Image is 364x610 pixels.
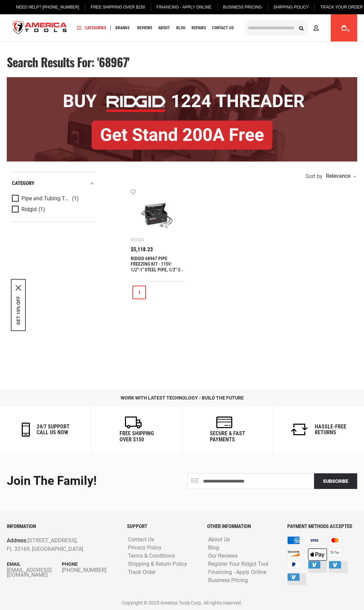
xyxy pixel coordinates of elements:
[21,196,70,202] span: Pipe and Tubing Tools
[132,286,146,299] a: 1
[12,206,93,213] a: Ridgid (1)
[16,285,21,291] svg: close icon
[72,196,79,202] span: (1)
[12,179,95,188] div: category
[62,560,117,568] p: Phone
[7,474,177,488] div: Join the Family!
[212,26,234,30] span: Contact Us
[324,173,356,179] div: Relevance
[210,430,245,442] h6: secure & fast payments
[115,26,129,30] span: Brands
[7,77,357,82] a: BOGO: Buy RIDGID® 1224 Threader, Get Stand 200A Free!
[16,285,21,291] button: Close
[7,524,117,529] h6: INFORMATION
[315,424,346,436] h6: Hassle-Free Returns
[12,172,95,222] div: Product Filters
[206,537,232,543] a: About Us
[7,599,357,607] p: Copyright © 2025 America Tools Corp. All rights reserved.
[206,561,270,567] a: Register Your Ridgid Tool
[7,568,62,577] a: [EMAIL_ADDRESS][DOMAIN_NAME]
[155,23,173,33] a: About
[323,478,348,484] span: Subscribe
[12,195,93,202] a: Pipe and Tubing Tools (1)
[347,29,349,33] span: 0
[62,568,117,573] a: [PHONE_NUMBER]
[207,524,277,529] h6: OTHER INFORMATION
[112,23,132,33] a: Brands
[7,537,28,544] span: Address:
[134,23,155,33] a: Reviews
[192,26,206,30] span: Repairs
[7,15,73,41] img: America Tools
[74,23,109,33] a: Categories
[158,26,170,30] span: About
[206,569,268,576] a: Financing - Apply Online
[287,524,357,529] h6: PAYMENT METHODS ACCEPTED
[21,206,37,213] span: Ridgid
[7,560,62,568] p: Email
[7,15,73,41] a: store logo
[338,14,350,41] a: 0
[127,524,197,529] h6: SUPPORT
[206,577,250,584] a: Business Pricing
[131,247,153,252] span: $5,118.23
[138,196,177,236] img: RIDGID 68967 PIPE FREEZING KIT - 115V: 1/2
[7,536,95,554] p: [STREET_ADDRESS], FL 33169, [GEOGRAPHIC_DATA]
[137,26,152,30] span: Reviews
[314,473,357,489] button: Subscribe
[306,174,323,179] span: Sort by
[176,26,185,30] span: Blog
[7,77,357,162] img: BOGO: Buy RIDGID® 1224 Threader, Get Stand 200A Free!
[37,424,70,436] h6: 24/7 support call us now
[126,561,189,567] a: Shipping & Return Policy
[120,430,154,442] h6: Free Shipping Over $150
[126,553,177,559] a: Terms & Conditions
[269,589,364,610] iframe: LiveChat chat widget
[206,545,221,551] a: Blog
[126,569,157,576] a: Track Order
[206,553,239,559] a: Our Reviews
[38,207,45,213] span: (1)
[16,296,21,325] button: GET 10% OFF
[209,23,237,33] a: Contact Us
[131,237,144,242] div: Ridgid
[173,23,188,33] a: Blog
[7,53,129,71] span: Search results for: '68967'
[273,5,309,10] span: Shipping Policy
[126,537,156,543] a: Contact Us
[77,26,106,30] span: Categories
[188,23,209,33] a: Repairs
[295,21,308,34] button: Search
[131,256,183,278] a: RIDGID 68967 PIPE FREEZING KIT - 115V: 1/2"-1" STEEL PIPE, 1/2"-2 1/2" COPPER TUBE
[126,545,163,551] a: Privacy Policy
